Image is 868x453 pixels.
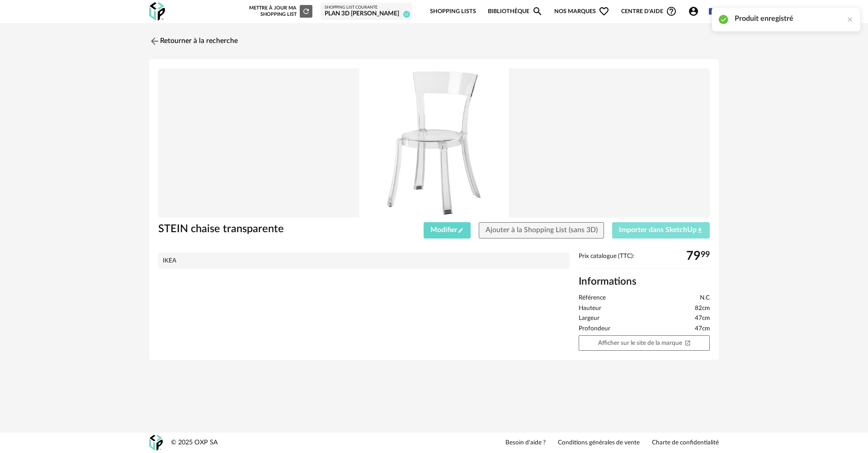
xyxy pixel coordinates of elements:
[579,335,710,351] a: Afficher sur le site de la marqueOpen In New icon
[652,439,719,447] a: Charte de confidentialité
[697,226,703,234] span: Download icon
[158,222,383,236] h1: STEIN chaise transparente
[579,315,599,323] span: Largeur
[171,439,218,447] div: © 2025 OXP SA
[325,10,408,18] div: PLAN 3D [PERSON_NAME]
[695,315,710,323] span: 47cm
[695,325,710,333] span: 47cm
[579,253,710,269] div: Prix catalogue (TTC):
[688,6,699,17] span: Account Circle icon
[554,1,609,22] span: Nos marques
[403,11,410,18] span: 12
[695,305,710,313] span: 82cm
[599,6,609,17] span: Heart Outline icon
[430,226,464,234] span: Modifier
[579,305,601,313] span: Hauteur
[149,435,163,451] img: OXP
[430,1,476,22] a: Shopping Lists
[149,36,160,47] img: svg+xml;base64,PHN2ZyB3aWR0aD0iMjQiIGhlaWdodD0iMjQiIHZpZXdCb3g9IjAgMCAyNCAyNCIgZmlsbD0ibm9uZSIgeG...
[686,253,710,260] div: 99
[688,6,703,17] span: Account Circle icon
[579,275,710,288] h2: Informations
[149,31,238,51] a: Retourner à la recherche
[163,257,565,265] div: IKEA
[149,2,165,21] img: OXP
[579,325,610,333] span: Profondeur
[684,339,691,346] span: Open In New icon
[621,6,677,17] span: Centre d'aideHelp Circle Outline icon
[709,6,719,16] img: fr
[325,5,408,18] a: Shopping List courante PLAN 3D [PERSON_NAME] 12
[302,9,310,14] span: Refresh icon
[686,253,701,260] span: 79
[612,222,710,238] button: Importer dans SketchUpDownload icon
[325,5,408,10] div: Shopping List courante
[505,439,546,447] a: Besoin d'aide ?
[666,6,677,17] span: Help Circle Outline icon
[247,5,312,18] div: Mettre à jour ma Shopping List
[424,222,471,238] button: ModifierPencil icon
[486,226,598,234] span: Ajouter à la Shopping List (sans 3D)
[558,439,640,447] a: Conditions générales de vente
[532,6,543,17] span: Magnify icon
[458,226,464,234] span: Pencil icon
[619,226,703,234] span: Importer dans SketchUp
[579,294,606,302] span: Référence
[488,1,543,22] a: BibliothèqueMagnify icon
[479,222,604,238] button: Ajouter à la Shopping List (sans 3D)
[158,68,710,218] img: Product pack shot
[735,14,793,24] h2: Produit enregistré
[700,294,710,302] span: N.C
